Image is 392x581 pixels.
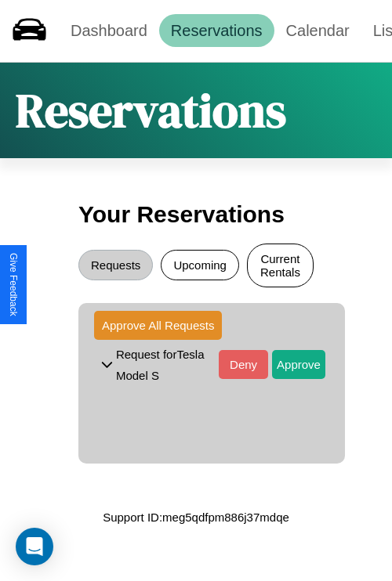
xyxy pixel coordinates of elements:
[8,253,19,316] div: Give Feedback
[94,311,222,340] button: Approve All Requests
[78,250,153,280] button: Requests
[161,250,239,280] button: Upcoming
[274,14,361,47] a: Calendar
[159,14,274,47] a: Reservations
[247,244,314,287] button: Current Rentals
[116,344,219,386] p: Request for Tesla Model S
[16,78,286,143] h1: Reservations
[219,350,268,379] button: Deny
[103,507,289,528] p: Support ID: meg5qdfpm886j37mdqe
[16,528,53,565] div: Open Intercom Messenger
[59,14,159,47] a: Dashboard
[272,350,325,379] button: Approve
[78,193,314,236] h3: Your Reservations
